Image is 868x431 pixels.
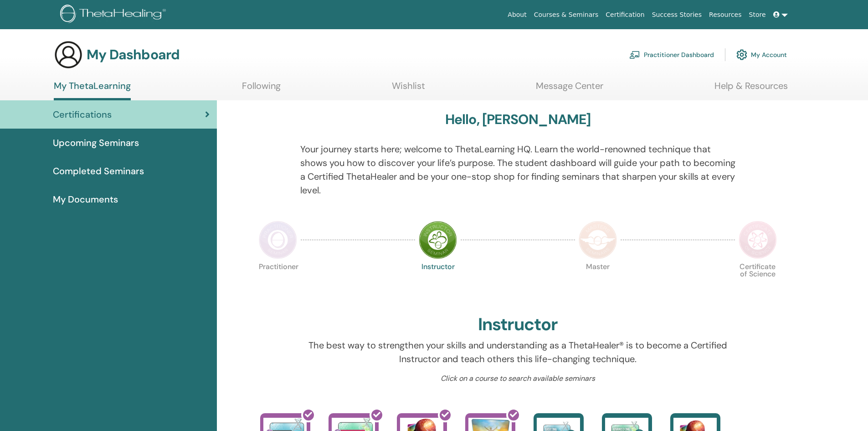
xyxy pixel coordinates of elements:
[54,40,83,69] img: generic-user-icon.jpg
[53,136,139,150] span: Upcoming Seminars
[705,6,745,23] a: Resources
[300,338,735,366] p: The best way to strengthen your skills and understanding as a ThetaHealer® is to become a Certifi...
[530,6,602,23] a: Courses & Seminars
[53,108,112,121] span: Certifications
[242,80,281,98] a: Following
[53,164,144,178] span: Completed Seminars
[629,45,714,65] a: Practitioner Dashboard
[739,221,777,259] img: Certificate of Science
[579,221,617,259] img: Master
[259,221,297,259] img: Practitioner
[419,221,457,259] img: Instructor
[300,142,735,197] p: Your journey starts here; welcome to ThetaLearning HQ. Learn the world-renowned technique that sh...
[536,80,603,98] a: Message Center
[736,45,787,65] a: My Account
[53,192,118,206] span: My Documents
[478,314,558,335] h2: Instructor
[419,263,457,301] p: Instructor
[300,373,735,384] p: Click on a course to search available seminars
[60,5,169,25] img: logo.png
[87,47,180,63] h3: My Dashboard
[445,111,591,128] h3: Hello, [PERSON_NAME]
[392,80,425,98] a: Wishlist
[648,6,705,23] a: Success Stories
[602,6,648,23] a: Certification
[736,47,747,62] img: cog.svg
[745,6,770,23] a: Store
[629,51,640,59] img: chalkboard-teacher.svg
[739,263,777,301] p: Certificate of Science
[504,6,530,23] a: About
[714,80,788,98] a: Help & Resources
[259,263,297,301] p: Practitioner
[579,263,617,301] p: Master
[54,80,131,100] a: My ThetaLearning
